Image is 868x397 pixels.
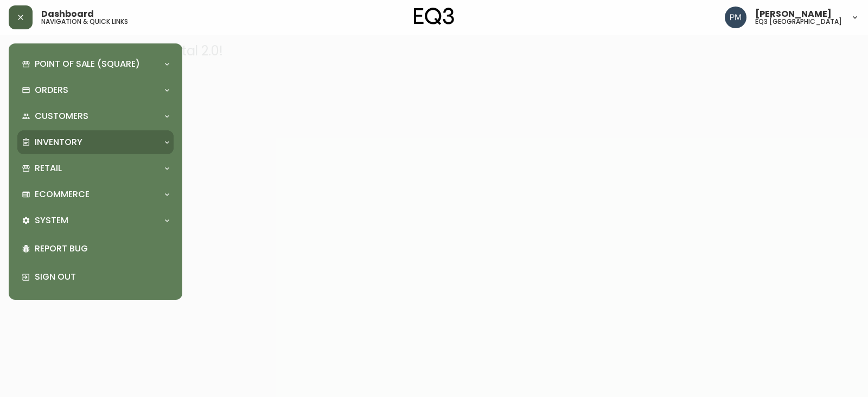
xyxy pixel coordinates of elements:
h5: navigation & quick links [41,18,128,25]
p: System [35,215,68,226]
span: [PERSON_NAME] [755,10,832,18]
div: Ecommerce [17,182,174,206]
div: Orders [17,78,174,102]
div: Customers [17,104,174,128]
p: Ecommerce [35,188,90,200]
p: Customers [35,110,88,122]
div: System [17,209,174,232]
h5: eq3 [GEOGRAPHIC_DATA] [755,18,842,25]
p: Report Bug [35,243,169,255]
div: Point of Sale (Square) [17,52,174,76]
div: Sign Out [17,263,174,291]
p: Point of Sale (Square) [35,58,140,70]
p: Orders [35,84,68,96]
div: Report Bug [17,235,174,263]
p: Sign Out [35,271,169,283]
div: Retail [17,156,174,180]
span: Dashboard [41,10,94,18]
p: Retail [35,162,62,174]
img: logo [414,8,454,25]
p: Inventory [35,136,82,148]
div: Inventory [17,130,174,154]
img: 0a7c5790205149dfd4c0ba0a3a48f705 [725,7,746,28]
